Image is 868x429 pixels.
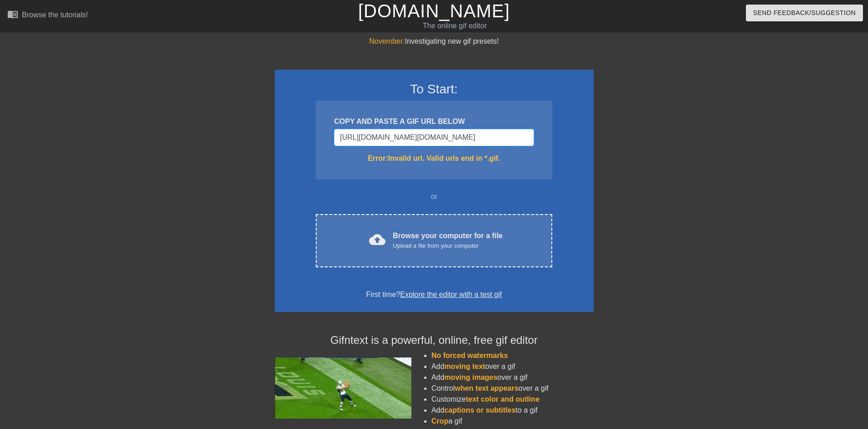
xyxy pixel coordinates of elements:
span: Crop [431,417,448,425]
img: football_small.gif [275,357,411,419]
input: Username [334,129,534,146]
li: Add over a gif [431,361,594,372]
div: Investigating new gif presets! [275,36,594,47]
li: Add over a gif [431,372,594,383]
span: text color and outline [466,395,539,403]
li: Customize [431,394,594,405]
button: Send Feedback/Suggestion [746,5,863,21]
div: COPY AND PASTE A GIF URL BELOW [334,116,534,127]
div: Error: Invalid url. Valid urls end in *.gif. [334,153,534,164]
span: moving text [444,363,485,370]
div: or [298,191,570,202]
div: First time? [287,289,582,300]
li: a gif [431,416,594,427]
div: The online gif editor [294,20,616,31]
span: when text appears [455,384,519,392]
div: Upload a file from your computer [393,241,503,250]
a: Browse the tutorials! [7,9,88,23]
span: No forced watermarks [431,352,508,359]
li: Add to a gif [431,405,594,416]
span: November: [369,37,405,45]
span: moving images [444,373,497,381]
h3: To Start: [287,82,582,97]
span: cloud_upload [369,231,385,248]
div: Browse your computer for a file [393,230,503,250]
div: Browse the tutorials! [22,11,88,19]
span: menu_book [7,9,18,20]
h4: Gifntext is a powerful, online, free gif editor [275,334,594,347]
li: Control over a gif [431,383,594,394]
a: Explore the editor with a test gif [400,291,502,298]
span: captions or subtitles [444,406,515,414]
a: [DOMAIN_NAME] [358,1,510,21]
span: Send Feedback/Suggestion [753,7,856,19]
